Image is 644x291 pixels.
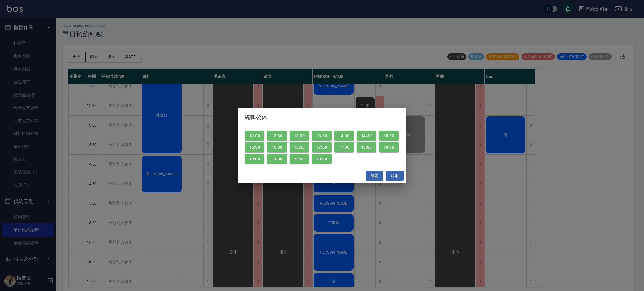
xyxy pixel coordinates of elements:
h2: 編輯公休 [238,108,406,126]
button: 19:00 [245,154,264,164]
button: 18:00 [357,142,376,152]
button: 12:30 [267,131,287,141]
button: 13:30 [312,131,332,141]
button: 14:00 [334,131,354,141]
button: 13:00 [290,131,309,141]
button: 17:30 [334,142,354,152]
button: 17:00 [312,142,332,152]
button: 20:00 [290,154,309,164]
button: 15:00 [379,131,399,141]
button: 14:30 [357,131,376,141]
button: 12:00 [245,131,264,141]
button: 19:30 [267,154,287,164]
button: 16:00 [267,142,287,152]
button: 取消 [386,171,404,181]
button: 16:30 [290,142,309,152]
button: 15:30 [245,142,264,152]
button: 確定 [366,171,383,181]
button: 18:30 [379,142,399,152]
button: 20:30 [312,154,332,164]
